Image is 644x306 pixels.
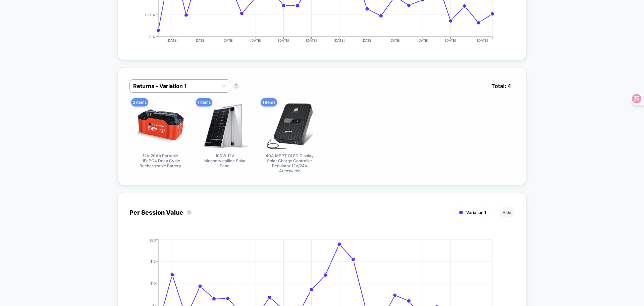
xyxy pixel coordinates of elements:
[477,38,488,42] tspan: [DATE]
[466,210,486,215] span: Variation 1
[202,103,249,150] img: 100W 12V Monocrystalline Solar Panel
[265,153,315,173] span: 40A MPPT OLED Display Solar Charge Controller Regulator 12V/24V Autoswitch
[445,38,456,42] tspan: [DATE]
[306,38,317,42] tspan: [DATE]
[233,83,239,89] button: ?
[389,38,400,42] tspan: [DATE]
[167,38,178,42] tspan: [DATE]
[150,259,156,263] tspan: $15
[488,79,515,93] span: Total: 4
[195,38,206,42] tspan: [DATE]
[266,103,313,150] img: 40A MPPT OLED Display Solar Charge Controller Regulator 12V/24V Autoswitch
[135,153,185,168] span: 12V 20Ah Portable LiFePO4 Deep Cycle Rechargeable Battery
[137,103,184,150] img: 12V 20Ah Portable LiFePO4 Deep Cycle Rechargeable Battery
[145,12,156,16] tspan: 0.30%
[499,207,515,218] button: Hide
[250,38,261,42] tspan: [DATE]
[278,38,289,42] tspan: [DATE]
[131,98,148,106] span: 2 items
[334,38,345,42] tspan: [DATE]
[150,238,156,242] tspan: $20
[150,281,156,285] tspan: $10
[149,34,156,38] tspan: 0 %
[261,98,277,106] span: 1 items
[417,38,428,42] tspan: [DATE]
[186,210,192,215] button: ?
[200,153,250,168] span: 100W 12V Monocrystalline Solar Panel
[222,38,233,42] tspan: [DATE]
[362,38,373,42] tspan: [DATE]
[196,98,212,106] span: 1 items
